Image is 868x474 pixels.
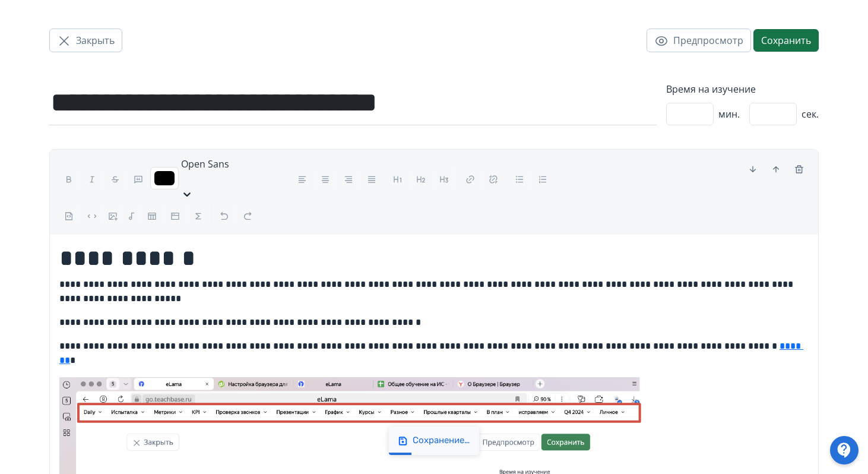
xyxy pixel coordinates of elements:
span: Закрыть [76,33,115,48]
div: сек. [749,103,819,125]
div: мин. [666,103,740,125]
span: Предпросмотр [673,33,743,48]
span: Open Sans [181,157,229,170]
button: Предпросмотр [647,29,751,52]
button: Сохранить [753,29,819,52]
label: Время на изучение [666,82,819,96]
div: Сохранение… [413,435,470,447]
button: Закрыть [49,29,122,52]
